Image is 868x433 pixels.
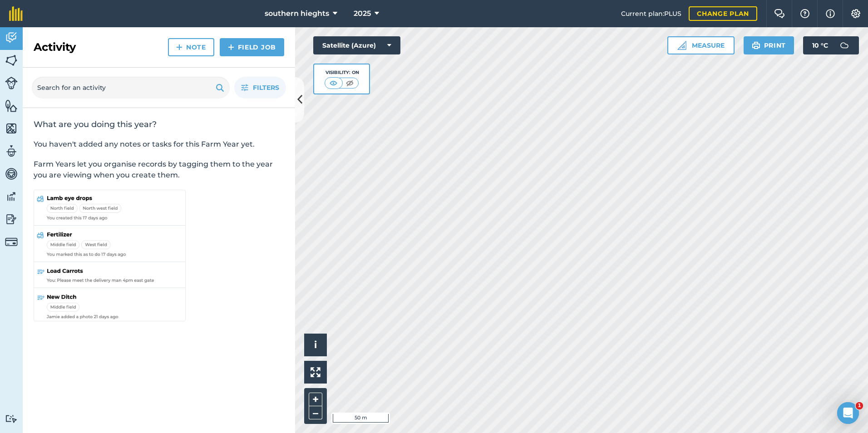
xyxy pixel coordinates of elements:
a: Field Job [220,38,284,56]
span: 1 [856,402,863,409]
img: svg+xml;base64,PHN2ZyB4bWxucz0iaHR0cDovL3d3dy53My5vcmcvMjAwMC9zdmciIHdpZHRoPSIxNCIgaGVpZ2h0PSIyNC... [176,42,182,53]
img: Four arrows, one pointing top left, one top right, one bottom right and the last bottom left [311,367,321,377]
img: fieldmargin Logo [9,6,23,21]
button: 10 °C [803,36,859,54]
img: svg+xml;base64,PHN2ZyB4bWxucz0iaHR0cDovL3d3dy53My5vcmcvMjAwMC9zdmciIHdpZHRoPSI1NiIgaGVpZ2h0PSI2MC... [5,54,18,67]
img: svg+xml;base64,PD94bWwgdmVyc2lvbj0iMS4wIiBlbmNvZGluZz0idXRmLTgiPz4KPCEtLSBHZW5lcmF0b3I6IEFkb2JlIE... [5,167,18,181]
h2: Activity [34,40,76,54]
img: Two speech bubbles overlapping with the left bubble in the forefront [774,9,785,18]
img: svg+xml;base64,PD94bWwgdmVyc2lvbj0iMS4wIiBlbmNvZGluZz0idXRmLTgiPz4KPCEtLSBHZW5lcmF0b3I6IEFkb2JlIE... [5,190,18,203]
button: Measure [667,36,735,54]
img: svg+xml;base64,PD94bWwgdmVyc2lvbj0iMS4wIiBlbmNvZGluZz0idXRmLTgiPz4KPCEtLSBHZW5lcmF0b3I6IEFkb2JlIE... [5,144,18,158]
img: svg+xml;base64,PHN2ZyB4bWxucz0iaHR0cDovL3d3dy53My5vcmcvMjAwMC9zdmciIHdpZHRoPSI1MCIgaGVpZ2h0PSI0MC... [328,79,339,88]
span: 2025 [354,8,371,19]
iframe: Intercom live chat [837,402,859,424]
span: Current plan : PLUS [621,9,681,19]
img: svg+xml;base64,PD94bWwgdmVyc2lvbj0iMS4wIiBlbmNvZGluZz0idXRmLTgiPz4KPCEtLSBHZW5lcmF0b3I6IEFkb2JlIE... [835,36,853,54]
img: svg+xml;base64,PHN2ZyB4bWxucz0iaHR0cDovL3d3dy53My5vcmcvMjAwMC9zdmciIHdpZHRoPSIxOSIgaGVpZ2h0PSIyNC... [752,40,760,51]
button: Satellite (Azure) [313,36,400,54]
img: svg+xml;base64,PD94bWwgdmVyc2lvbj0iMS4wIiBlbmNvZGluZz0idXRmLTgiPz4KPCEtLSBHZW5lcmF0b3I6IEFkb2JlIE... [5,414,18,423]
input: Search for an activity [32,77,230,98]
img: A question mark icon [799,9,810,18]
img: svg+xml;base64,PD94bWwgdmVyc2lvbj0iMS4wIiBlbmNvZGluZz0idXRmLTgiPz4KPCEtLSBHZW5lcmF0b3I6IEFkb2JlIE... [5,236,18,248]
p: You haven't added any notes or tasks for this Farm Year yet. [34,139,284,150]
img: Ruler icon [677,41,686,50]
span: 10 ° C [812,36,828,54]
button: Print [744,36,794,54]
span: Filters [253,83,279,93]
img: svg+xml;base64,PD94bWwgdmVyc2lvbj0iMS4wIiBlbmNvZGluZz0idXRmLTgiPz4KPCEtLSBHZW5lcmF0b3I6IEFkb2JlIE... [5,212,18,226]
img: A cog icon [850,9,861,18]
button: + [309,393,322,406]
img: svg+xml;base64,PHN2ZyB4bWxucz0iaHR0cDovL3d3dy53My5vcmcvMjAwMC9zdmciIHdpZHRoPSIxNyIgaGVpZ2h0PSIxNy... [826,8,835,19]
button: i [304,334,327,356]
img: svg+xml;base64,PHN2ZyB4bWxucz0iaHR0cDovL3d3dy53My5vcmcvMjAwMC9zdmciIHdpZHRoPSI1MCIgaGVpZ2h0PSI0MC... [344,79,355,88]
span: i [314,339,317,350]
img: svg+xml;base64,PHN2ZyB4bWxucz0iaHR0cDovL3d3dy53My5vcmcvMjAwMC9zdmciIHdpZHRoPSIxNCIgaGVpZ2h0PSIyNC... [228,42,234,53]
img: svg+xml;base64,PD94bWwgdmVyc2lvbj0iMS4wIiBlbmNvZGluZz0idXRmLTgiPz4KPCEtLSBHZW5lcmF0b3I6IEFkb2JlIE... [5,31,18,44]
div: Visibility: On [325,69,359,76]
img: svg+xml;base64,PHN2ZyB4bWxucz0iaHR0cDovL3d3dy53My5vcmcvMjAwMC9zdmciIHdpZHRoPSI1NiIgaGVpZ2h0PSI2MC... [5,99,18,113]
p: Farm Years let you organise records by tagging them to the year you are viewing when you create t... [34,159,284,181]
a: Change plan [689,6,757,21]
button: Filters [234,77,286,98]
button: – [309,406,322,419]
img: svg+xml;base64,PD94bWwgdmVyc2lvbj0iMS4wIiBlbmNvZGluZz0idXRmLTgiPz4KPCEtLSBHZW5lcmF0b3I6IEFkb2JlIE... [5,77,18,89]
h2: What are you doing this year? [34,119,284,130]
span: southern hieghts [265,8,329,19]
a: Note [168,38,214,56]
img: svg+xml;base64,PHN2ZyB4bWxucz0iaHR0cDovL3d3dy53My5vcmcvMjAwMC9zdmciIHdpZHRoPSI1NiIgaGVpZ2h0PSI2MC... [5,122,18,135]
img: svg+xml;base64,PHN2ZyB4bWxucz0iaHR0cDovL3d3dy53My5vcmcvMjAwMC9zdmciIHdpZHRoPSIxOSIgaGVpZ2h0PSIyNC... [216,82,224,93]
